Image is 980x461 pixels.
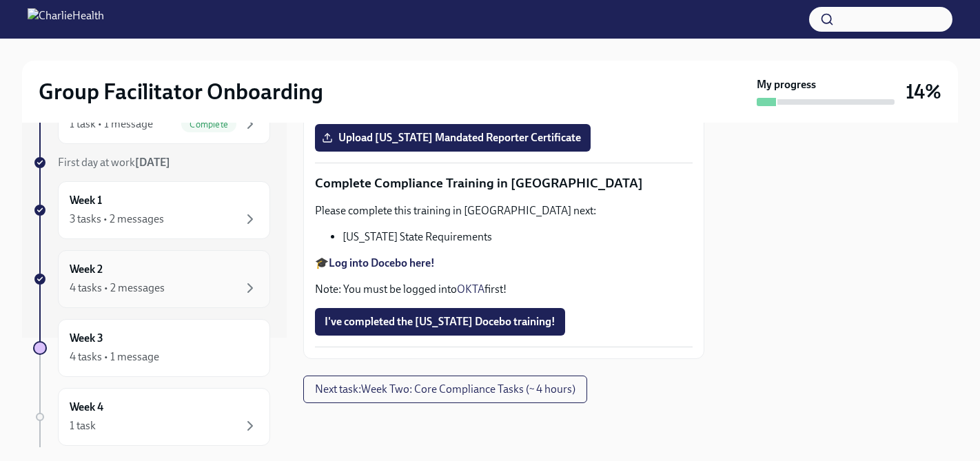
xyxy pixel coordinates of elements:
h6: Week 3 [70,331,103,346]
a: First day at work[DATE] [33,155,270,170]
h6: Week 4 [70,400,103,415]
img: CharlieHealth [28,8,104,30]
p: Note: You must be logged into first! [315,282,693,297]
strong: My progress [757,77,816,92]
div: 4 tasks • 2 messages [70,280,165,296]
span: Upload [US_STATE] Mandated Reporter Certificate [325,131,581,145]
p: 🎓 [315,256,693,271]
a: Week 41 task [33,388,270,446]
div: 3 tasks • 2 messages [70,212,164,227]
h6: Week 1 [70,193,102,208]
span: Complete [181,119,236,130]
button: I've completed the [US_STATE] Docebo training! [315,308,565,336]
div: 1 task [70,418,96,433]
div: 1 task • 1 message [70,116,153,132]
li: [US_STATE] State Requirements [343,229,693,245]
label: Upload [US_STATE] Mandated Reporter Certificate [315,124,591,152]
button: Next task:Week Two: Core Compliance Tasks (~ 4 hours) [303,376,587,403]
p: Please complete this training in [GEOGRAPHIC_DATA] next: [315,203,693,218]
p: Complete Compliance Training in [GEOGRAPHIC_DATA] [315,174,693,192]
strong: [DATE] [135,156,170,169]
a: Log into Docebo here! [329,256,435,269]
a: Week 13 tasks • 2 messages [33,181,270,239]
a: Week 34 tasks • 1 message [33,319,270,377]
a: Week 24 tasks • 2 messages [33,250,270,308]
h3: 14% [906,79,941,104]
span: Next task : Week Two: Core Compliance Tasks (~ 4 hours) [315,382,575,396]
span: I've completed the [US_STATE] Docebo training! [325,315,555,329]
div: 4 tasks • 1 message [70,349,159,365]
h6: Week 2 [70,262,103,277]
h2: Group Facilitator Onboarding [39,78,323,105]
span: First day at work [58,156,170,169]
a: OKTA [457,283,484,296]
